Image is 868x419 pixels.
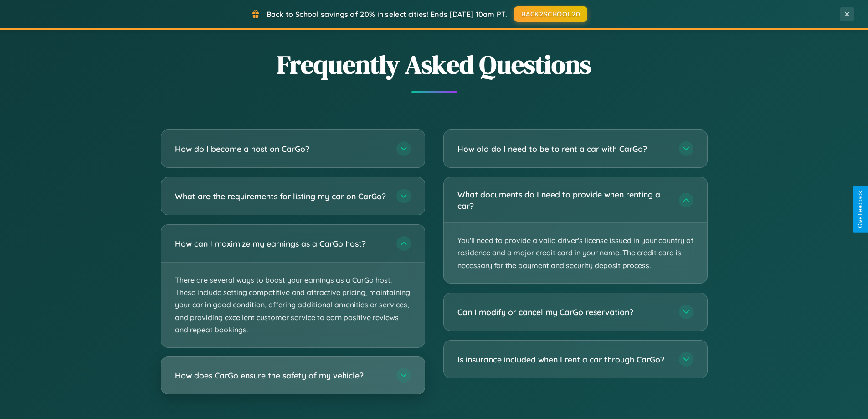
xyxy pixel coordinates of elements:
[161,47,708,82] h2: Frequently Asked Questions
[857,191,863,228] div: Give Feedback
[457,143,670,155] h3: How old do I need to be to rent a car with CarGo?
[444,223,707,283] p: You'll need to provide a valid driver's license issued in your country of residence and a major c...
[457,189,670,211] h3: What documents do I need to provide when renting a car?
[161,263,425,347] p: There are several ways to boost your earnings as a CarGo host. These include setting competitive ...
[514,6,587,22] button: BACK2SCHOOL20
[175,191,387,202] h3: What are the requirements for listing my car on CarGo?
[175,370,387,381] h3: How does CarGo ensure the safety of my vehicle?
[175,143,387,155] h3: How do I become a host on CarGo?
[175,238,387,249] h3: How can I maximize my earnings as a CarGo host?
[457,354,670,365] h3: Is insurance included when I rent a car through CarGo?
[267,10,507,19] span: Back to School savings of 20% in select cities! Ends [DATE] 10am PT.
[457,306,670,318] h3: Can I modify or cancel my CarGo reservation?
